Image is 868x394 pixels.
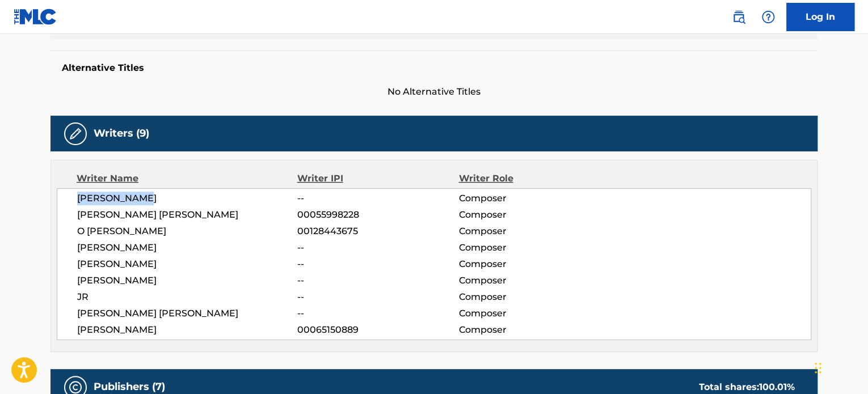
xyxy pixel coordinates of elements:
[77,192,297,205] span: [PERSON_NAME]
[759,382,795,392] span: 100.01 %
[297,224,458,238] span: 00128443675
[727,6,750,28] a: Public Search
[77,274,297,287] span: [PERSON_NAME]
[69,127,82,141] img: Writers
[761,10,775,24] img: help
[77,323,297,337] span: [PERSON_NAME]
[69,380,82,394] img: Publishers
[458,224,605,238] span: Composer
[62,62,806,74] h5: Alternative Titles
[297,192,458,205] span: --
[458,192,605,205] span: Composer
[297,257,458,271] span: --
[297,208,458,222] span: 00055998228
[297,274,458,287] span: --
[458,290,605,304] span: Composer
[77,241,297,255] span: [PERSON_NAME]
[458,274,605,287] span: Composer
[458,241,605,255] span: Composer
[297,323,458,337] span: 00065150889
[732,10,745,24] img: search
[77,208,297,222] span: [PERSON_NAME] [PERSON_NAME]
[458,208,605,222] span: Composer
[77,290,297,304] span: JR
[458,307,605,320] span: Composer
[94,127,149,140] h5: Writers (9)
[14,9,57,25] img: MLC Logo
[815,351,821,385] div: Drag
[786,3,854,31] a: Log In
[77,172,297,185] div: Writer Name
[297,241,458,255] span: --
[297,172,459,185] div: Writer IPI
[458,323,605,337] span: Composer
[297,290,458,304] span: --
[297,307,458,320] span: --
[699,380,795,394] div: Total shares:
[94,380,165,393] h5: Publishers (7)
[77,257,297,271] span: [PERSON_NAME]
[458,257,605,271] span: Composer
[77,307,297,320] span: [PERSON_NAME] [PERSON_NAME]
[811,340,868,394] iframe: Chat Widget
[77,224,297,238] span: O [PERSON_NAME]
[458,172,605,185] div: Writer Role
[50,85,818,99] span: No Alternative Titles
[757,6,779,28] div: Help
